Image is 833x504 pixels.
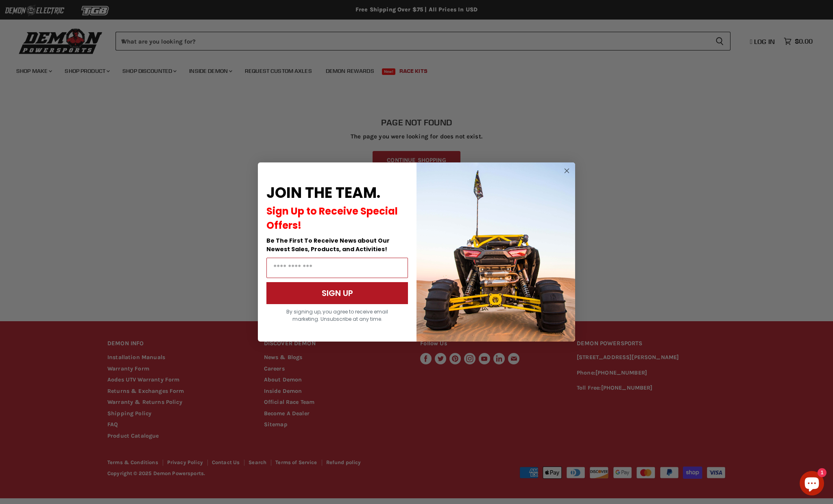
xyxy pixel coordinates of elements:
[266,258,408,278] input: Email Address
[562,166,572,176] button: Close dialog
[797,471,826,497] inbox-online-store-chat: Shopify online store chat
[266,237,390,253] span: Be The First To Receive News about Our Newest Sales, Products, and Activities!
[266,182,380,203] span: JOIN THE TEAM.
[416,162,575,342] img: a9095488-b6e7-41ba-879d-588abfab540b.jpeg
[266,282,408,304] button: SIGN UP
[266,204,398,232] span: Sign Up to Receive Special Offers!
[286,308,388,322] span: By signing up, you agree to receive email marketing. Unsubscribe at any time.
